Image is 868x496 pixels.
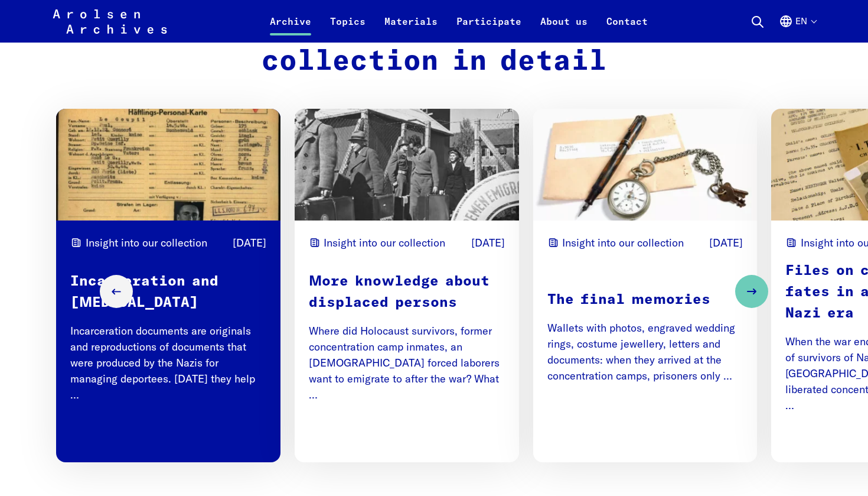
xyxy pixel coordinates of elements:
span: Insight into our collection [324,235,445,251]
h2: Explore our collection in detail [184,11,684,79]
p: Where did Holocaust survivors, former concentration camp inmates, an [DEMOGRAPHIC_DATA] forced la... [309,323,505,403]
p: More knowledge about displaced persons [309,271,505,313]
li: 2 / 4 [295,109,519,462]
p: Incarceration documents are originals and reproductions of documents that were produced by the Na... [70,323,266,403]
button: English, language selection [779,14,816,43]
p: Wallets with photos, engraved wedding rings, costume jewellery, letters and documents: when they ... [547,320,743,384]
p: Incarceration and [MEDICAL_DATA] [70,271,266,313]
a: Contact [597,14,657,43]
p: The final memories [547,289,743,310]
a: Materials [375,14,447,43]
a: About us [531,14,597,43]
a: Participate [447,14,531,43]
time: [DATE] [233,235,266,251]
a: Archive [260,14,321,43]
nav: Primary [260,7,657,35]
button: Previous slide [100,275,133,308]
button: Next slide [735,275,768,308]
li: 3 / 4 [533,109,758,462]
span: Insight into our collection [86,235,207,251]
span: Insight into our collection [562,235,684,251]
time: [DATE] [471,235,505,251]
time: [DATE] [709,235,743,251]
li: 1 / 4 [56,109,280,462]
a: Topics [321,14,375,43]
